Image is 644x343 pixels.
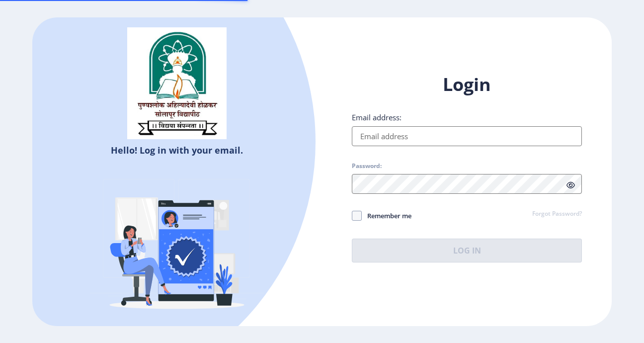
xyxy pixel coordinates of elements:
[352,162,382,170] label: Password:
[532,210,582,219] a: Forgot Password?
[90,160,264,334] img: Verified-rafiki.svg
[362,210,411,222] span: Remember me
[352,112,402,122] label: Email address:
[352,126,582,146] input: Email address
[127,27,227,140] img: sulogo.png
[352,239,582,262] button: Log In
[352,73,582,96] h1: Login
